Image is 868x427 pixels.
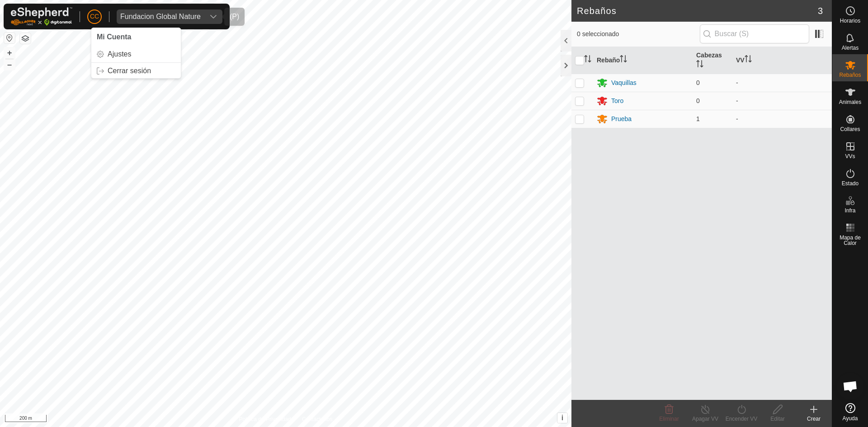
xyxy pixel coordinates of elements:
[839,72,861,78] span: Rebaños
[91,64,181,78] a: Cerrar sesión
[108,51,131,58] span: Ajustes
[561,414,563,422] span: i
[97,33,131,41] span: Mi Cuenta
[840,127,860,132] span: Collares
[839,99,861,105] span: Animales
[696,61,703,69] p-sorticon: Activar para ordenar
[120,13,201,20] div: Fundacion Global Nature
[732,92,832,110] td: -
[732,74,832,92] td: -
[818,4,823,18] span: 3
[557,413,567,423] button: i
[759,415,796,423] div: Editar
[832,399,868,425] a: Ayuda
[842,45,859,51] span: Alertas
[91,47,181,61] a: Ajustes
[835,235,866,246] span: Mapa de Calor
[837,373,864,400] div: Chat abierto
[840,18,860,23] span: Horarios
[696,115,700,122] span: 1
[611,78,637,88] div: Vaquillas
[700,24,809,43] input: Buscar (S)
[577,5,818,16] h2: Rebaños
[745,56,752,64] p-sorticon: Activar para ordenar
[659,416,679,422] span: Eliminar
[696,97,700,104] span: 0
[844,208,855,213] span: Infra
[842,181,859,186] span: Estado
[732,110,832,128] td: -
[117,9,204,24] span: Fundacion Global Nature
[687,415,723,423] div: Apagar VV
[796,415,832,423] div: Crear
[843,416,858,421] span: Ayuda
[108,67,151,75] span: Cerrar sesión
[723,415,759,423] div: Encender VV
[20,33,31,44] button: Capas del Mapa
[4,59,15,70] button: –
[693,47,732,74] th: Cabezas
[611,96,623,106] div: Toro
[4,33,15,43] button: Restablecer Mapa
[620,56,627,64] p-sorticon: Activar para ordenar
[584,56,591,64] p-sorticon: Activar para ordenar
[90,12,99,21] span: CC
[577,29,700,39] span: 0 seleccionado
[732,47,832,74] th: VV
[845,154,855,159] span: VVs
[204,9,222,24] div: dropdown trigger
[593,47,693,74] th: Rebaño
[302,415,332,423] a: Contáctenos
[696,79,700,86] span: 0
[4,47,15,58] button: +
[611,114,632,124] div: Prueba
[239,415,291,423] a: Política de Privacidad
[11,7,72,26] img: Logo Gallagher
